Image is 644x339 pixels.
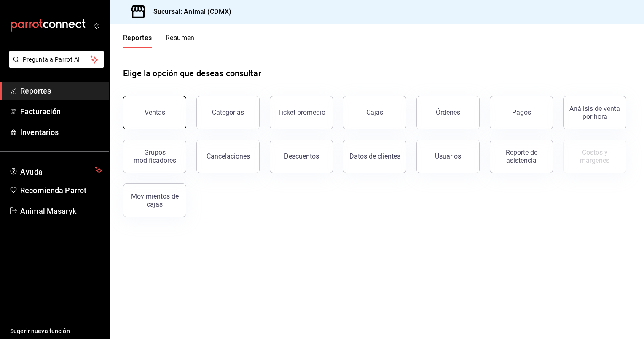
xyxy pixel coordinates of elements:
button: Pregunta a Parrot AI [9,51,104,68]
button: Grupos modificadores [123,140,186,173]
button: Resumen [166,34,195,48]
button: Movimientos de cajas [123,183,186,217]
button: Reportes [123,34,152,48]
div: navigation tabs [123,34,195,48]
span: Inventarios [20,126,102,138]
div: Cancelaciones [207,152,250,160]
div: Ticket promedio [277,108,325,116]
div: Órdenes [436,108,460,116]
div: Análisis de venta por hora [569,105,621,121]
button: Reporte de asistencia [490,140,553,173]
button: Ticket promedio [270,96,333,129]
span: Ayuda [20,165,91,175]
h1: Elige la opción que deseas consultar [123,67,261,80]
button: Descuentos [270,140,333,173]
button: open_drawer_menu [93,22,99,29]
button: Pagos [490,96,553,129]
button: Ventas [123,96,186,129]
a: Pregunta a Parrot AI [6,61,104,70]
div: Categorías [212,108,244,116]
div: Grupos modificadores [129,148,181,164]
span: Pregunta a Parrot AI [23,55,91,64]
button: Cancelaciones [196,140,260,173]
div: Movimientos de cajas [129,192,181,208]
div: Cajas [366,108,383,116]
div: Ventas [145,108,165,116]
button: Análisis de venta por hora [563,96,626,129]
div: Descuentos [284,152,319,160]
button: Órdenes [416,96,480,129]
h3: Sucursal: Animal (CDMX) [147,7,231,17]
span: Reportes [20,85,102,97]
span: Animal Masaryk [20,205,102,217]
div: Pagos [512,108,531,116]
div: Usuarios [435,152,461,160]
div: Reporte de asistencia [495,148,547,164]
button: Contrata inventarios para ver este reporte [563,140,626,173]
span: Recomienda Parrot [20,185,102,196]
button: Categorías [196,96,260,129]
button: Usuarios [416,140,480,173]
button: Datos de clientes [343,140,406,173]
span: Facturación [20,106,102,117]
span: Sugerir nueva función [10,327,102,336]
button: Cajas [343,96,406,129]
div: Costos y márgenes [569,148,621,164]
div: Datos de clientes [349,152,400,160]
